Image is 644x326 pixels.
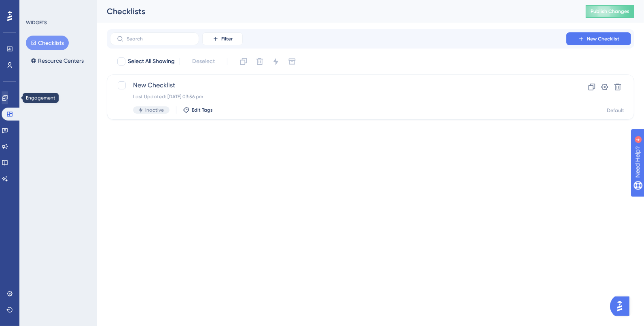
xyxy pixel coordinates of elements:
div: 4 [56,4,59,11]
input: Search [127,36,192,42]
button: Resource Centers [26,53,89,68]
span: New Checklist [587,36,619,42]
button: Edit Tags [183,107,213,113]
span: Inactive [145,107,164,113]
span: Publish Changes [591,8,629,15]
span: Select All Showing [128,57,175,66]
span: Edit Tags [192,107,213,113]
div: Default [607,107,624,114]
span: Deselect [192,57,215,66]
span: New Checklist [133,80,543,90]
div: Checklists [107,6,566,17]
button: Filter [202,32,243,45]
span: Need Help? [19,2,51,12]
span: Filter [221,36,233,42]
button: Deselect [185,54,222,69]
div: Last Updated: [DATE] 03:56 pm [133,93,543,100]
button: New Checklist [566,32,631,45]
button: Publish Changes [586,5,634,18]
iframe: UserGuiding AI Assistant Launcher [610,294,634,318]
div: WIDGETS [26,19,47,26]
button: Checklists [26,36,69,50]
